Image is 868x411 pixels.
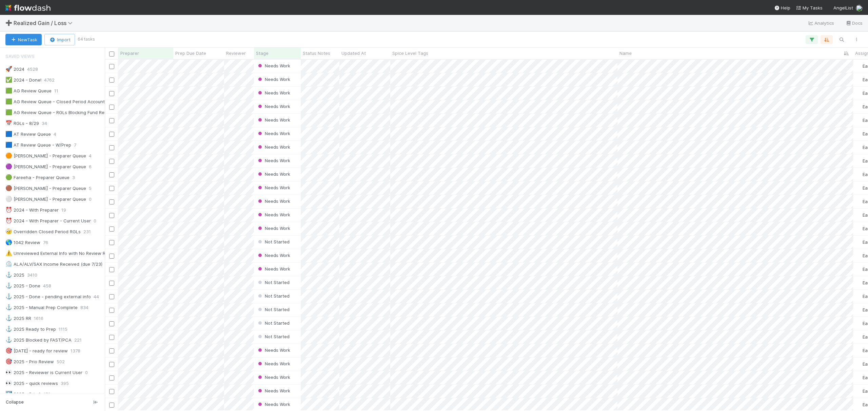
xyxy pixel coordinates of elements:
[89,163,92,171] span: 6
[109,294,114,299] input: Toggle Row Selected
[94,217,96,225] span: 0
[257,116,290,123] div: Needs Work
[5,2,51,14] img: logo-inverted-e16ddd16eac7371096b0.svg
[257,293,290,299] span: Not Started
[109,145,114,150] input: Toggle Row Selected
[5,98,111,106] div: AG Review Queue - Closed Period Accounting
[257,360,290,367] div: Needs Work
[54,87,58,95] span: 11
[27,65,38,73] span: 4528
[257,144,290,150] div: Needs Work
[5,119,39,128] div: RGLs - 8/29
[109,240,114,245] input: Toggle Row Selected
[74,141,76,149] span: 7
[80,303,88,312] span: 834
[856,63,862,69] img: avatar_bc42736a-3f00-4d10-a11d-d22e63cdc729.png
[5,326,12,332] span: ⚓
[5,260,102,268] div: ALA/ALV/SAX Income Received (due 7/23)
[5,229,12,234] span: 🤕
[856,239,862,245] img: avatar_bc42736a-3f00-4d10-a11d-d22e63cdc729.png
[5,283,12,288] span: ⚓
[257,198,290,204] div: Needs Work
[43,390,51,398] span: 173
[5,77,12,83] span: ✅
[257,89,290,96] div: Needs Work
[72,173,75,182] span: 3
[257,334,290,339] span: Not Started
[109,105,114,110] input: Toggle Row Selected
[257,266,290,272] span: Needs Work
[5,261,12,267] span: ⏲️
[257,279,290,286] div: Not Started
[257,401,290,408] div: Needs Work
[5,184,86,193] div: [PERSON_NAME] - Preparer Queue
[5,271,24,279] div: 2025
[833,5,853,10] span: AngelList
[5,249,120,258] div: Unreviewed External Info with No Review Request
[257,76,290,83] div: Needs Work
[94,293,99,301] span: 44
[5,206,59,214] div: 2024 - With Preparer
[5,174,12,180] span: 🟢
[5,347,68,355] div: [DATE] - ready for review
[43,282,51,290] span: 458
[257,374,290,381] div: Needs Work
[54,130,56,138] span: 4
[856,294,862,299] img: avatar_bc42736a-3f00-4d10-a11d-d22e63cdc729.png
[83,228,91,236] span: 231
[856,90,862,96] img: avatar_bc42736a-3f00-4d10-a11d-d22e63cdc729.png
[845,19,863,27] a: Docs
[796,5,823,10] span: My Tasks
[5,325,56,333] div: 2025 Ready to Prep
[257,157,290,164] div: Needs Work
[257,239,290,244] span: Not Started
[5,359,12,364] span: 🎯
[856,361,862,367] img: avatar_bc42736a-3f00-4d10-a11d-d22e63cdc729.png
[59,325,67,333] span: 1115
[856,375,862,380] img: avatar_bc42736a-3f00-4d10-a11d-d22e63cdc729.png
[774,4,790,11] div: Help
[5,120,12,126] span: 📅
[44,34,75,45] button: Import
[109,186,114,191] input: Toggle Row Selected
[89,195,92,203] span: 0
[257,280,290,285] span: Not Started
[257,306,290,313] div: Not Started
[257,103,290,110] div: Needs Work
[5,368,82,377] div: 2025 - Reviewer is Current User
[5,380,12,386] span: 👀
[89,184,92,193] span: 5
[5,369,12,375] span: 👀
[5,239,12,245] span: 🌎
[856,321,862,326] img: avatar_bc42736a-3f00-4d10-a11d-d22e63cdc729.png
[5,207,12,213] span: ⏰
[5,314,31,323] div: 2025 RR
[856,334,862,340] img: avatar_bc42736a-3f00-4d10-a11d-d22e63cdc729.png
[257,104,290,109] span: Needs Work
[392,50,428,57] span: Spice Level Tags
[856,280,862,285] img: avatar_bc42736a-3f00-4d10-a11d-d22e63cdc729.png
[109,403,114,408] input: Toggle Row Selected
[856,253,862,258] img: avatar_bc42736a-3f00-4d10-a11d-d22e63cdc729.png
[5,379,58,388] div: 2025 - quick reviews
[856,131,862,136] img: avatar_bc42736a-3f00-4d10-a11d-d22e63cdc729.png
[109,132,114,137] input: Toggle Row Selected
[5,336,72,344] div: 2025 Blocked by FAST/PCA
[61,206,66,214] span: 19
[257,293,290,299] div: Not Started
[5,348,12,353] span: 🎯
[257,320,290,326] div: Not Started
[42,119,47,128] span: 34
[619,50,632,57] span: Name
[257,62,290,69] div: Needs Work
[5,65,24,73] div: 2024
[5,195,86,203] div: [PERSON_NAME] - Preparer Queue
[257,211,290,218] div: Needs Work
[5,164,12,169] span: 🟣
[89,152,92,160] span: 4
[109,335,114,340] input: Toggle Row Selected
[257,333,290,340] div: Not Started
[856,104,862,109] img: avatar_bc42736a-3f00-4d10-a11d-d22e63cdc729.png
[5,142,12,148] span: 🟦
[5,282,40,290] div: 2025 - Done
